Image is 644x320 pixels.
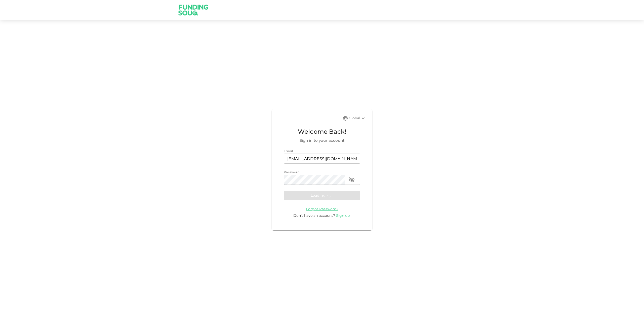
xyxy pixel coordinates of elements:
[284,127,360,136] span: Welcome Back!
[284,170,300,174] span: Password
[349,115,366,121] div: Global
[284,154,360,164] input: email
[284,175,345,185] input: password
[306,206,338,211] a: Forgot Password?
[284,137,360,144] span: Sign in to your account
[293,213,335,218] span: Don’t have an account?
[284,149,293,153] span: Email
[336,213,350,218] span: Sign up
